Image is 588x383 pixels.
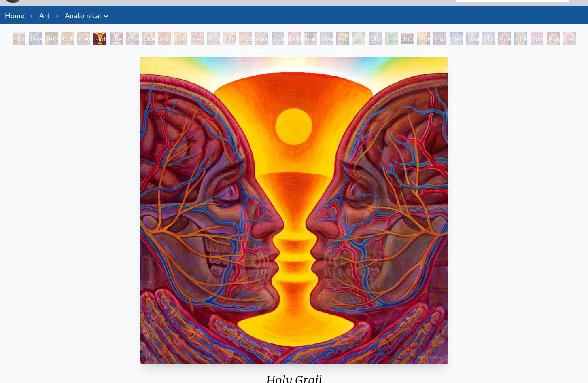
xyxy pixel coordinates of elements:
[207,32,220,45] div: Promise
[272,32,284,45] div: Young & Old
[498,32,511,45] div: Power to the Peaceful
[466,32,479,45] div: Yogi & the Möbius Sphere
[352,32,365,45] div: Bond
[65,10,101,21] a: Anatomical
[417,32,430,45] div: Holy Fire
[28,6,36,24] li: ·
[13,32,25,45] div: Hope
[77,32,90,45] div: New Man New Woman
[514,32,527,45] div: Firewalking
[174,32,187,45] div: Love Circuit
[385,32,398,45] div: Emerald Grail
[482,32,495,45] div: Mudra
[547,32,560,45] div: Praying Hands
[401,32,414,45] div: Journey of the Wounded Healer
[140,57,447,364] img: Holy-Grail-2008-Alex-Grey-watermarked.jpg
[158,32,171,45] div: Nursing
[126,32,139,45] div: One Taste
[369,32,382,45] div: Cosmic Lovers
[433,32,446,45] div: Human Geometry
[39,10,50,21] a: Art
[5,11,24,20] a: Home
[142,32,155,45] div: Ocean of Love Bliss
[191,32,204,45] div: Zena Lotus
[239,32,252,45] div: Boo-boo
[223,32,236,45] div: Family
[29,32,42,45] div: New Man [DEMOGRAPHIC_DATA]: [DEMOGRAPHIC_DATA] Mind
[255,32,268,45] div: Reading
[288,32,301,45] div: Laughing Man
[563,32,576,45] div: Be a Good Human Being
[531,32,543,45] div: Spirit Animates the Flesh
[61,32,74,45] div: Contemplation
[93,32,106,45] div: Holy Grail
[336,32,349,45] div: Artist's Hand
[450,32,463,45] div: Networks
[304,32,317,45] div: Breathing
[53,6,62,24] li: ·
[45,32,58,45] div: [PERSON_NAME] & Eve
[110,32,123,45] div: The Kiss
[320,32,333,45] div: Healing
